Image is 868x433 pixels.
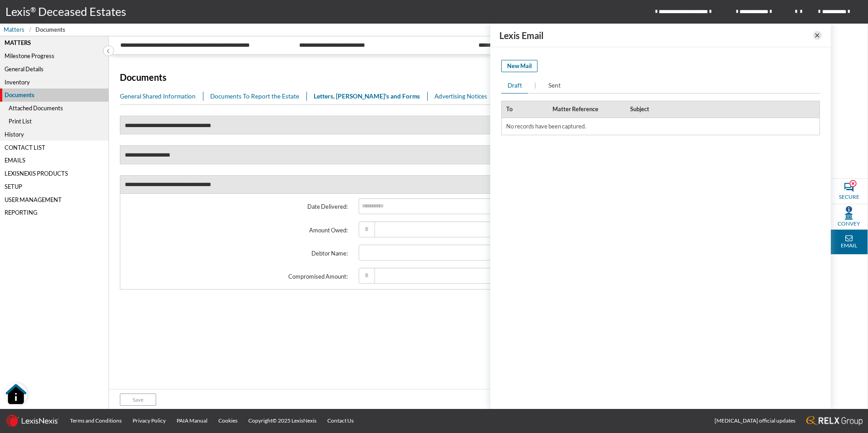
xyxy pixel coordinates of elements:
a: Advertising Notices [434,92,494,101]
button: Open Resource Center [5,383,27,406]
a: General Shared Information [120,92,203,101]
a: Cookies [213,409,243,433]
img: LexisNexis_logo.0024414d.png [5,414,59,427]
span: Subject [630,104,798,115]
a: PAIA Manual [171,409,213,433]
span: New Mail [507,62,532,70]
span: Convey [838,220,860,228]
a: Terms and Conditions [64,409,127,433]
span: Secure [839,193,859,201]
div: Compromised Amount: [120,267,353,286]
a: Documents To Report the Estate [210,92,307,101]
a: Copyright© 2025 LexisNexis [243,409,322,433]
td: No records have been captured. [502,118,819,134]
span: Email [841,241,857,250]
div: Date Delivered: [120,197,353,216]
span: Sent [548,81,561,90]
a: Contact Us [322,409,359,433]
a: Matters [4,25,29,34]
span: Lexis Email [499,29,813,42]
button: New Mail [501,60,538,72]
img: RELX_logo.65c3eebe.png [806,416,863,426]
span: Matter Reference [552,104,618,115]
span: Matters [4,25,25,34]
p: ® [30,5,38,20]
a: Privacy Policy [127,409,171,433]
div: Debtor Name: [120,244,353,263]
p: Documents [120,72,819,83]
span: Draft [508,81,522,90]
div: Amount Owed: [120,221,353,240]
span: To [506,104,542,115]
a: [MEDICAL_DATA] official updates [709,409,801,433]
a: Letters, [PERSON_NAME]'s and Forms [314,92,428,101]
